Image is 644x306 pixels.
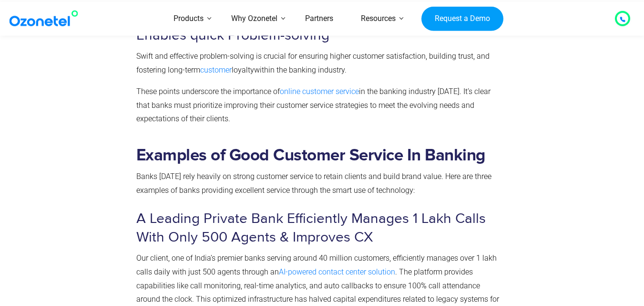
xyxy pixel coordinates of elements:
[254,65,347,74] span: within the banking industry.
[232,65,254,74] span: loyalty
[347,2,409,36] a: Resources
[136,26,504,45] h3: Enables quick Problem-solving
[279,267,395,276] a: AI-powered contact center solution
[200,65,232,74] a: customer
[280,87,359,96] a: online customer service
[291,2,347,36] a: Partners
[136,147,485,164] strong: Examples of Good Customer Service In Banking
[136,87,491,124] span: in the banking industry [DATE]. It’s clear that banks must prioritize improving their customer se...
[217,2,291,36] a: Why Ozonetel
[421,6,503,31] a: Request a Demo
[136,210,486,246] span: A Leading Private Bank Efficiently Manages 1 Lakh Calls With Only 500 Agents & Improves CX
[136,172,491,195] span: Banks [DATE] rely heavily on strong customer service to retain clients and build brand value. Her...
[160,2,217,36] a: Products
[136,253,497,276] span: Our client, one of India’s premier banks serving around 40 million customers, efficiently manages...
[136,52,490,74] span: Swift and effective problem-solving is crucial for ensuring higher customer satisfaction, buildin...
[136,87,280,96] span: These points underscore the importance of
